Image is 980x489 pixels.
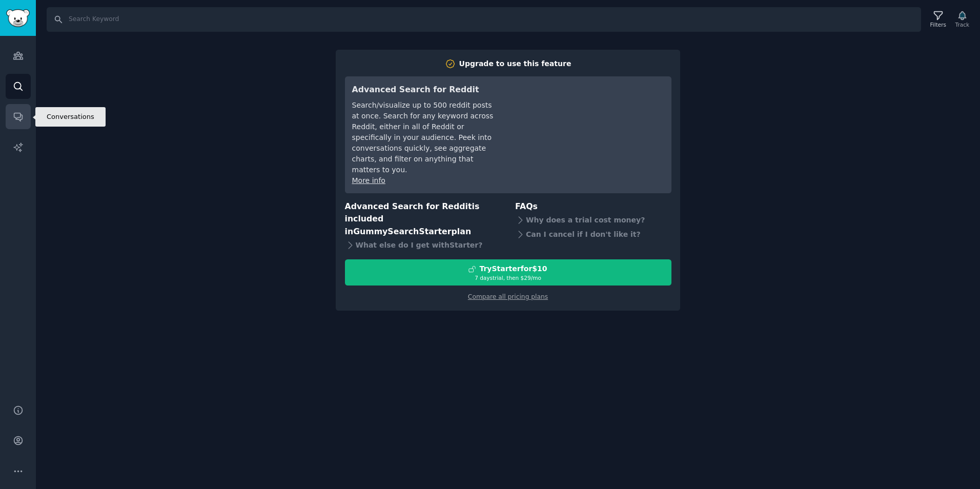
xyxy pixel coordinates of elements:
span: GummySearch Starter [353,227,451,236]
div: Try Starter for $10 [479,263,547,274]
div: Search/visualize up to 500 reddit posts at once. Search for any keyword across Reddit, either in ... [352,100,496,175]
div: What else do I get with Starter ? [345,238,501,252]
div: Upgrade to use this feature [459,58,571,69]
div: Filters [930,21,946,28]
input: Search Keyword [47,7,921,32]
a: Compare all pricing plans [468,293,548,300]
h3: Advanced Search for Reddit is included in plan [345,200,501,238]
div: Can I cancel if I don't like it? [515,227,671,241]
div: Why does a trial cost money? [515,213,671,227]
img: GummySearch logo [6,9,30,27]
button: TryStarterfor$107 daystrial, then $29/mo [345,259,671,286]
h3: Advanced Search for Reddit [352,84,496,96]
div: 7 days trial, then $ 29 /mo [345,274,671,281]
h3: FAQs [515,200,671,213]
a: More info [352,176,385,185]
iframe: YouTube video player [511,84,664,160]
